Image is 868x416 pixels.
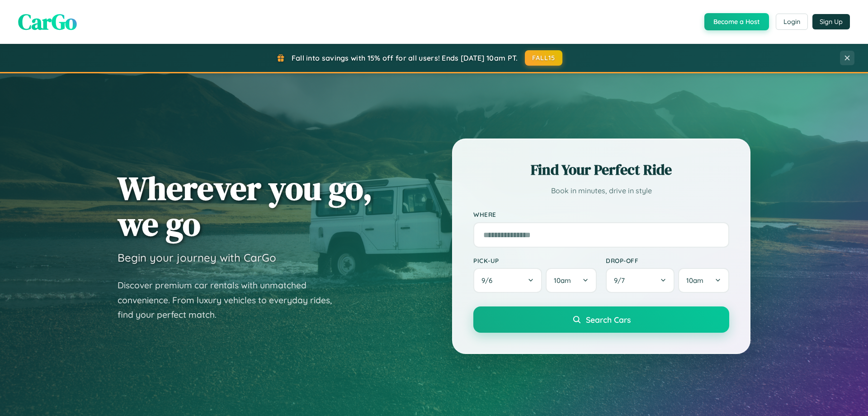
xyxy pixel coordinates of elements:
[812,14,850,29] button: Sign Up
[704,13,769,30] button: Become a Host
[118,251,276,264] h3: Begin your journey with CarGo
[473,268,542,293] button: 9/6
[686,276,703,285] span: 10am
[473,306,729,333] button: Search Cars
[525,50,563,66] button: FALL15
[586,315,631,325] span: Search Cars
[606,257,729,264] label: Drop-off
[614,276,629,285] span: 9 / 7
[678,268,729,293] button: 10am
[118,278,344,322] p: Discover premium car rentals with unmatched convenience. From luxury vehicles to everyday rides, ...
[481,276,497,285] span: 9 / 6
[606,268,675,293] button: 9/7
[473,211,729,219] label: Where
[473,160,729,180] h2: Find Your Perfect Ride
[554,276,571,285] span: 10am
[776,14,808,30] button: Login
[473,184,729,197] p: Book in minutes, drive in style
[18,7,77,37] span: CarGo
[118,170,373,242] h1: Wherever you go, we go
[546,268,597,293] button: 10am
[292,53,518,62] span: Fall into savings with 15% off for all users! Ends [DATE] 10am PT.
[473,257,597,264] label: Pick-up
